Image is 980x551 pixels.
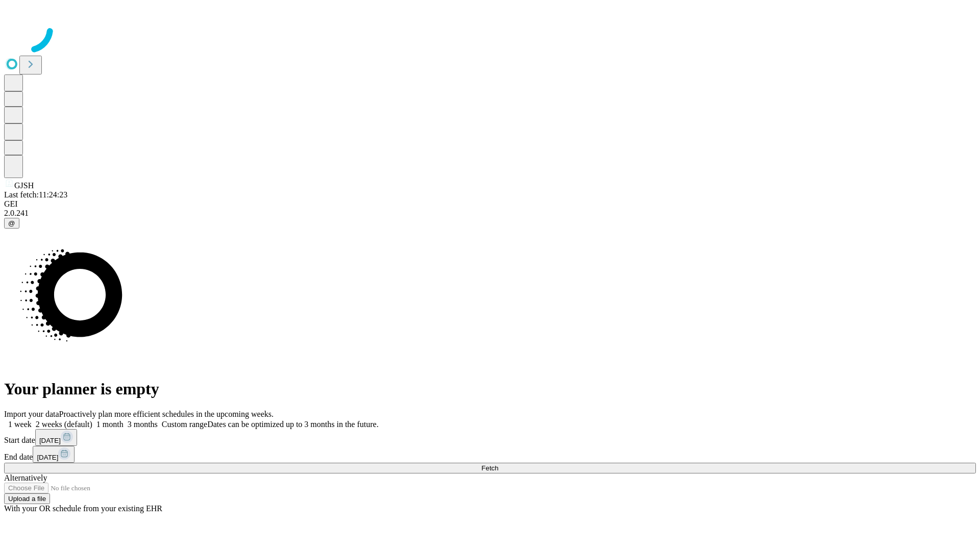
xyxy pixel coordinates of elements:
[4,218,19,229] button: @
[14,181,34,190] span: GJSH
[96,420,124,429] span: 1 month
[35,429,77,446] button: [DATE]
[36,420,92,429] span: 2 weeks (default)
[4,199,976,209] div: GEI
[481,464,498,472] span: Fetch
[37,454,58,461] span: [DATE]
[4,380,976,398] h1: Your planner is empty
[4,410,59,418] span: Import your data
[4,473,47,482] span: Alternatively
[8,219,15,227] span: @
[4,190,67,199] span: Last fetch: 11:24:23
[4,504,162,513] span: With your OR schedule from your existing EHR
[4,493,50,504] button: Upload a file
[4,446,976,463] div: End date
[39,437,61,444] span: [DATE]
[128,420,158,429] span: 3 months
[162,420,207,429] span: Custom range
[8,420,32,429] span: 1 week
[4,209,976,218] div: 2.0.241
[33,446,75,463] button: [DATE]
[4,463,976,473] button: Fetch
[4,429,976,446] div: Start date
[59,410,274,418] span: Proactively plan more efficient schedules in the upcoming weeks.
[207,420,378,429] span: Dates can be optimized up to 3 months in the future.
